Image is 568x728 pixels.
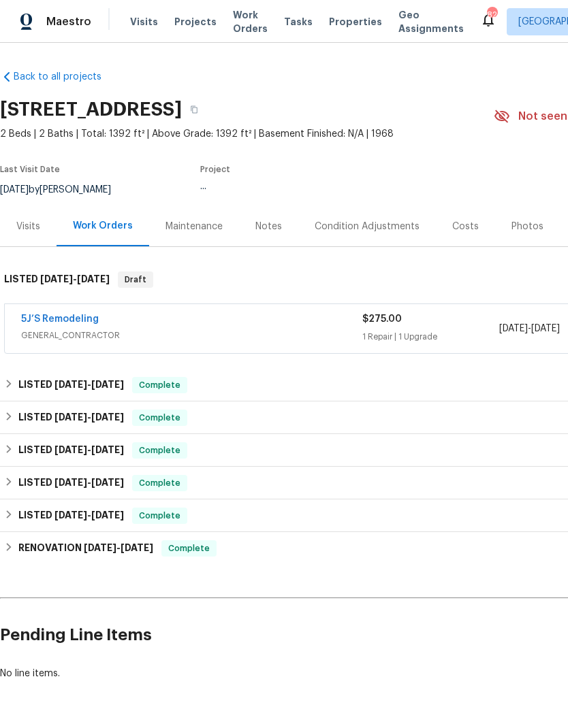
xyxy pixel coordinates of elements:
div: Notes [255,220,282,233]
span: [DATE] [54,380,87,389]
span: Visits [130,15,158,29]
h6: LISTED [18,508,124,524]
span: [DATE] [54,478,87,487]
h6: LISTED [4,271,110,288]
span: Complete [163,542,215,555]
span: - [54,380,124,389]
span: [DATE] [91,412,124,422]
span: [DATE] [91,478,124,487]
span: [DATE] [531,324,560,333]
span: Properties [329,15,382,29]
span: - [40,274,110,284]
span: [DATE] [91,510,124,520]
span: Project [200,165,230,173]
span: Maestro [46,15,91,29]
span: [DATE] [121,543,153,552]
div: Visits [16,220,40,233]
span: [DATE] [84,543,116,552]
span: Projects [174,15,217,29]
span: Tasks [284,17,313,27]
span: Draft [119,273,152,286]
span: [DATE] [54,510,87,520]
div: Work Orders [73,219,133,233]
span: [DATE] [77,274,110,284]
div: Maintenance [165,220,223,233]
div: Costs [452,220,479,233]
button: Copy Address [182,97,206,122]
span: Complete [133,509,186,523]
span: $275.00 [362,314,402,324]
h6: LISTED [18,377,124,393]
span: - [499,322,560,335]
div: Condition Adjustments [315,220,420,233]
div: 82 [487,8,496,22]
div: Photos [511,220,543,233]
span: [DATE] [499,324,528,333]
div: 1 Repair | 1 Upgrade [362,330,499,344]
span: [DATE] [54,412,87,422]
span: - [54,478,124,487]
span: Complete [133,444,186,457]
a: 5J’S Remodeling [21,314,99,324]
span: [DATE] [91,445,124,454]
span: - [84,543,153,552]
h6: LISTED [18,442,124,459]
div: ... [200,182,462,191]
h6: LISTED [18,410,124,426]
span: Work Orders [233,8,268,35]
span: [DATE] [40,274,73,284]
span: Complete [133,411,186,425]
span: [DATE] [54,445,87,454]
span: GENERAL_CONTRACTOR [21,329,362,342]
span: - [54,412,124,422]
span: Geo Assignments [398,8,464,35]
span: Complete [133,476,186,490]
span: - [54,510,124,520]
span: - [54,445,124,454]
h6: LISTED [18,475,124,491]
span: [DATE] [91,380,124,389]
h6: RENOVATION [18,540,153,557]
span: Complete [133,378,186,392]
